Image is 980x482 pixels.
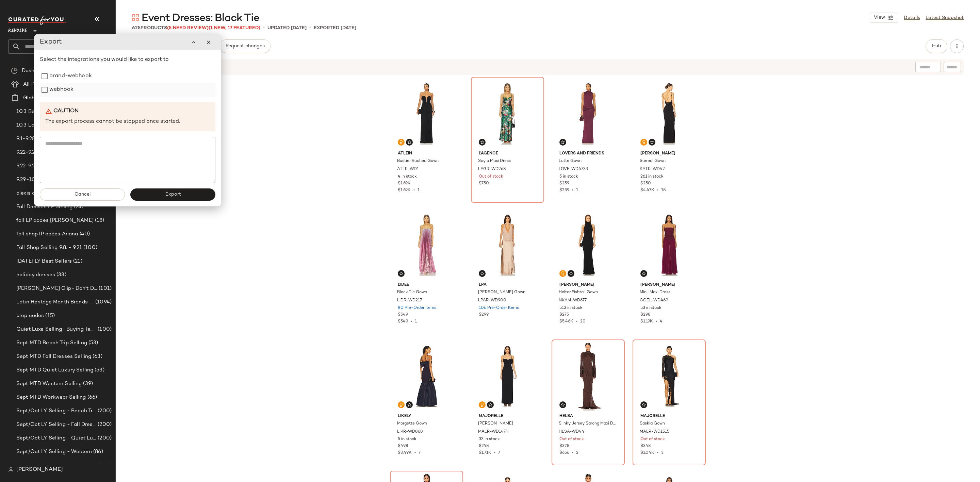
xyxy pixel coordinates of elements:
img: LIDR-WD217_V1.jpg [392,211,461,279]
span: 5 in stock [398,436,416,443]
span: 106 Pre-Order Items [479,305,519,311]
img: COEL-WD469_V1.jpg [635,211,703,279]
span: Minji Maxi Dress [640,289,670,296]
span: • [263,24,265,32]
span: 10.3 Last 60 Days Dresses Selling [16,121,98,129]
span: Halter Fishtail Gown [559,289,598,296]
span: Sept MTD Workwear Selling [16,394,86,401]
img: svg%3e [399,403,403,407]
span: (101) [97,285,112,293]
span: Out of stock [559,436,584,443]
span: $498 [398,443,408,449]
span: [PERSON_NAME] [559,282,617,288]
span: 625 [132,26,141,31]
span: Out of stock [479,174,503,180]
span: $1.69K [398,188,411,193]
img: LAGR-WD268_V1.jpg [473,79,542,148]
span: $4.47K [640,188,654,193]
span: 1 [576,188,578,193]
span: Bustier Ruched Gown [397,158,439,164]
span: (63) [91,353,102,361]
img: LOVF-WD4733_V1.jpg [554,79,622,148]
img: svg%3e [407,140,411,144]
span: 9.22-9.28 Matching Sets Best-Sellers [16,149,98,156]
span: $348 [640,443,651,449]
img: svg%3e [480,403,484,407]
span: • [569,451,576,455]
span: Atlein [398,151,455,157]
p: Select the integrations you would like to export to [40,56,215,64]
span: $328 [559,443,569,449]
span: 9.22-9.28 Western Best-Sellers [16,162,92,170]
img: LIKR-WD868_V1.jpg [392,342,461,411]
img: svg%3e [561,403,565,407]
span: View [873,15,885,20]
span: • [309,24,311,32]
span: Sept/Oct LY Selling - Workwear [16,462,96,469]
span: 7 [419,451,421,455]
span: (200) [96,462,111,469]
span: LAGR-WD268 [478,166,506,172]
span: $1.69K [398,181,411,187]
span: Out of stock [640,436,665,443]
span: Global Clipboards [23,94,68,102]
span: LIDR-WD217 [397,298,422,304]
span: $750 [479,181,489,187]
span: Request changes [225,44,265,49]
span: Sept MTD Quiet Luxury Selling [16,366,93,374]
span: 1 [418,188,420,193]
span: $298 [640,312,650,318]
span: 18 [661,188,666,193]
span: (1 New, 17 Featured) [209,26,260,31]
img: svg%3e [399,140,403,144]
span: (66) [86,394,97,401]
span: 1 [415,319,417,324]
span: $299 [479,312,489,318]
span: Event Dresses: Black Tie [142,12,259,25]
img: svg%3e [650,140,654,144]
button: View [870,13,898,23]
span: $549 [398,319,408,324]
span: [PERSON_NAME] Clip- Don't Delete [16,285,97,293]
span: MALR-WD1515 [640,429,669,435]
span: Saskia Gown [640,421,665,427]
span: (53) [87,339,98,347]
img: svg%3e [11,67,18,74]
span: 3 [661,451,664,455]
span: 20 [580,319,586,324]
button: Hub [926,39,947,53]
span: $1.19K [640,319,653,324]
span: [PERSON_NAME] [640,151,698,157]
a: Latest Snapshot [926,14,964,21]
span: LIKR-WD868 [397,429,423,435]
span: (200) [96,407,112,415]
img: svg%3e [132,14,139,21]
span: $248 [479,443,489,449]
span: L'IDEE [398,282,455,288]
span: Sept/Oct LY Selling - Beach Trip [16,407,96,415]
span: fall LP codes [PERSON_NAME] [16,217,94,225]
span: Hub [932,44,941,49]
span: (15) [44,312,55,320]
button: Request changes [219,39,271,53]
span: Latin Heritage Month Brands- DO NOT DELETE [16,298,94,306]
span: 4 [660,319,663,324]
img: svg%3e [488,403,492,407]
span: $259 [559,181,569,187]
span: 9.1-9.28 Matching Sets Best-Sellers [16,135,98,143]
span: MAJORELLE [479,413,536,419]
span: 10.3 Best Sellers [16,108,58,116]
span: LPAR-WD900 [478,298,506,304]
span: (40) [78,230,90,238]
span: Dashboard [22,67,49,75]
span: 261 in stock [640,174,664,180]
span: (100) [96,326,112,333]
span: $3.49K [398,451,412,455]
span: • [569,188,576,193]
span: • [411,188,418,193]
span: $549 [398,312,408,318]
span: • [412,451,419,455]
span: Sept MTD Fall Dresses Selling [16,353,91,361]
div: Products [132,24,260,32]
span: $259 [559,188,569,193]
